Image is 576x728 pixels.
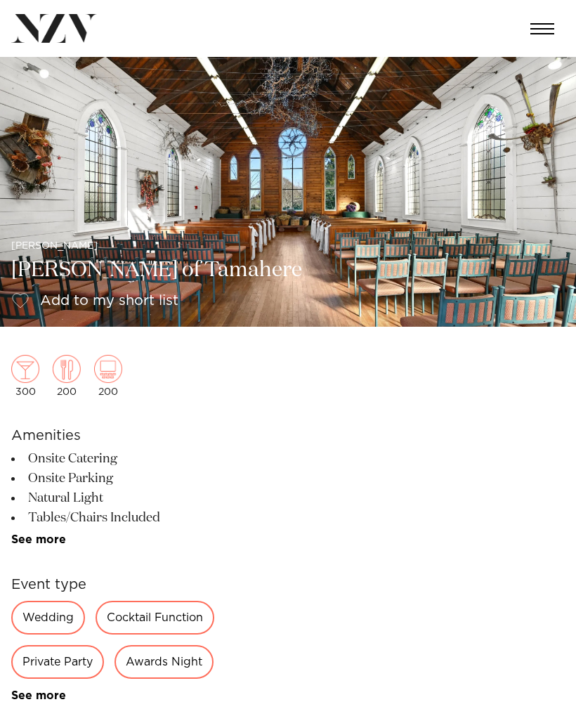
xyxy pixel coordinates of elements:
[96,601,214,635] div: Cocktail Function
[11,469,240,488] li: Onsite Parking
[11,574,240,595] h6: Event type
[11,425,240,446] h6: Amenities
[11,355,39,383] img: cocktail.png
[11,488,240,508] li: Natural Light
[53,355,81,383] img: dining.png
[94,355,122,383] img: theatre.png
[11,355,39,397] div: 300
[11,14,97,43] img: nzv-logo.png
[11,645,104,679] div: Private Party
[11,508,240,528] li: Tables/Chairs Included
[53,355,81,397] div: 200
[11,449,240,469] li: Onsite Catering
[114,645,214,679] div: Awards Night
[94,355,122,397] div: 200
[11,601,85,635] div: Wedding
